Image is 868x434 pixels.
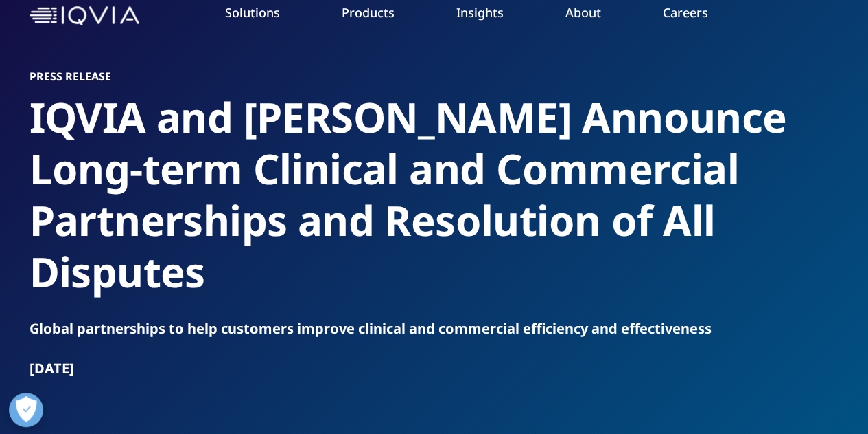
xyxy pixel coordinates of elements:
[342,4,395,21] a: Products
[30,69,839,83] h1: Press Release
[225,4,280,21] a: Solutions
[565,4,601,21] a: About
[30,359,839,378] div: [DATE]
[663,4,708,21] a: Careers
[30,319,839,338] div: Global partnerships to help customers improve clinical and commercial efficiency and effectiveness
[9,393,43,427] button: Open Preferences
[30,6,139,26] img: IQVIA Healthcare Information Technology and Pharma Clinical Research Company
[30,91,839,298] h2: IQVIA and [PERSON_NAME] Announce Long-term Clinical and Commercial Partnerships and Resolution of...
[456,4,504,21] a: Insights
